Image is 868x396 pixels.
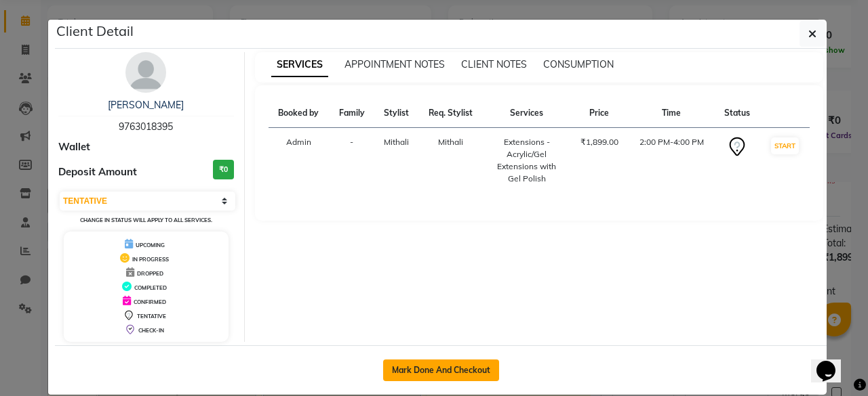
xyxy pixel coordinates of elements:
[543,58,614,70] span: CONSUMPTION
[578,136,620,148] div: ₹1,899.00
[80,217,212,223] small: Change in status will apply to all services.
[108,99,184,111] a: [PERSON_NAME]
[715,99,759,128] th: Status
[344,58,445,70] span: APPOINTMENT NOTES
[137,270,163,277] span: DROPPED
[438,137,463,147] span: Mithali
[132,256,169,263] span: IN PROGRESS
[56,21,134,41] h5: Client Detail
[58,164,137,180] span: Deposit Amount
[134,284,167,291] span: COMPLETED
[384,137,409,147] span: Mithali
[329,128,374,194] td: -
[383,359,499,381] button: Mark Done And Checkout
[134,299,166,305] span: CONFIRMED
[628,99,714,128] th: Time
[418,99,483,128] th: Req. Stylist
[269,99,330,128] th: Booked by
[271,53,328,77] span: SERVICES
[483,99,570,128] th: Services
[136,242,165,248] span: UPCOMING
[374,99,418,128] th: Stylist
[119,120,173,133] span: 9763018395
[771,137,799,154] button: START
[491,136,561,185] div: Extensions - Acrylic/Gel Extensions with Gel Polish
[811,342,854,382] iframe: chat widget
[570,99,629,128] th: Price
[628,128,714,194] td: 2:00 PM-4:00 PM
[269,128,330,194] td: Admin
[213,160,234,179] h3: ₹0
[329,99,374,128] th: Family
[58,139,90,155] span: Wallet
[138,327,164,334] span: CHECK-IN
[125,52,166,93] img: avatar
[461,58,527,70] span: CLIENT NOTES
[137,313,166,320] span: TENTATIVE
